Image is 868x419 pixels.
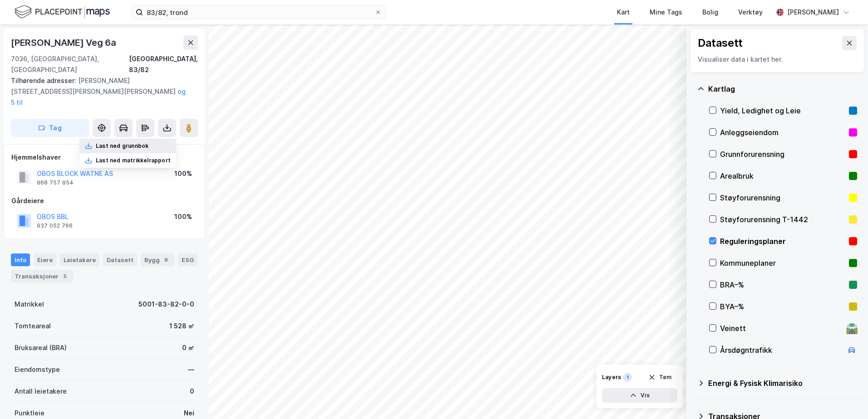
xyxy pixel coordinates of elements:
[720,323,843,334] div: Veinett
[141,253,174,266] div: Bygg
[720,192,845,203] div: Støyforurensning
[642,370,677,385] button: Tøm
[720,149,845,160] div: Grunnforurensning
[15,342,67,353] div: Bruksareal (BRA)
[184,408,194,419] div: Nei
[11,35,118,50] div: [PERSON_NAME] Veg 6a
[11,54,129,75] div: 7036, [GEOGRAPHIC_DATA], [GEOGRAPHIC_DATA]
[11,270,73,283] div: Transaksjoner
[720,258,845,268] div: Kommuneplaner
[720,171,845,181] div: Arealbruk
[823,375,868,419] iframe: Chat Widget
[11,253,30,266] div: Info
[15,408,44,419] div: Punktleie
[846,322,858,334] div: 🛣️
[96,157,171,164] div: Last ned matrikkelrapport
[11,75,191,108] div: [PERSON_NAME][STREET_ADDRESS][PERSON_NAME][PERSON_NAME]
[11,77,78,84] span: Tilhørende adresser:
[602,374,621,381] div: Layers
[182,342,194,353] div: 0 ㎡
[623,373,632,382] div: 1
[15,321,51,331] div: Tomteareal
[708,83,857,94] div: Kartlag
[174,168,192,179] div: 100%
[720,279,845,290] div: BRA–%
[823,375,868,419] div: Kontrollprogram for chat
[162,255,171,264] div: 9
[698,36,743,50] div: Datasett
[11,195,197,206] div: Gårdeiere
[650,7,682,18] div: Mine Tags
[190,386,194,397] div: 0
[37,222,73,229] div: 937 052 766
[60,253,99,266] div: Leietakere
[617,7,630,18] div: Kart
[720,127,845,138] div: Anleggseiendom
[602,388,677,403] button: Vis
[720,105,845,116] div: Yield, Ledighet og Leie
[34,253,56,266] div: Eiere
[143,5,375,19] input: Søk på adresse, matrikkel, gårdeiere, leietakere eller personer
[15,299,44,310] div: Matrikkel
[129,54,198,75] div: [GEOGRAPHIC_DATA], 83/82
[702,7,718,18] div: Bolig
[15,386,67,397] div: Antall leietakere
[174,211,192,222] div: 100%
[188,364,194,375] div: —
[787,7,839,18] div: [PERSON_NAME]
[720,236,845,247] div: Reguleringsplaner
[738,7,763,18] div: Verktøy
[169,321,194,331] div: 1 528 ㎡
[15,4,110,20] img: logo.f888ab2527a4732fd821a326f86c7f29.svg
[11,152,197,163] div: Hjemmelshaver
[178,253,197,266] div: ESG
[720,214,845,225] div: Støyforurensning T-1442
[708,378,857,389] div: Energi & Fysisk Klimarisiko
[60,272,69,281] div: 5
[138,299,194,310] div: 5001-83-82-0-0
[15,364,60,375] div: Eiendomstype
[720,345,843,356] div: Årsdøgntrafikk
[37,179,74,186] div: 968 757 954
[96,142,148,150] div: Last ned grunnbok
[103,253,137,266] div: Datasett
[11,119,89,137] button: Tag
[698,54,857,65] div: Visualiser data i kartet her.
[720,301,845,312] div: BYA–%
